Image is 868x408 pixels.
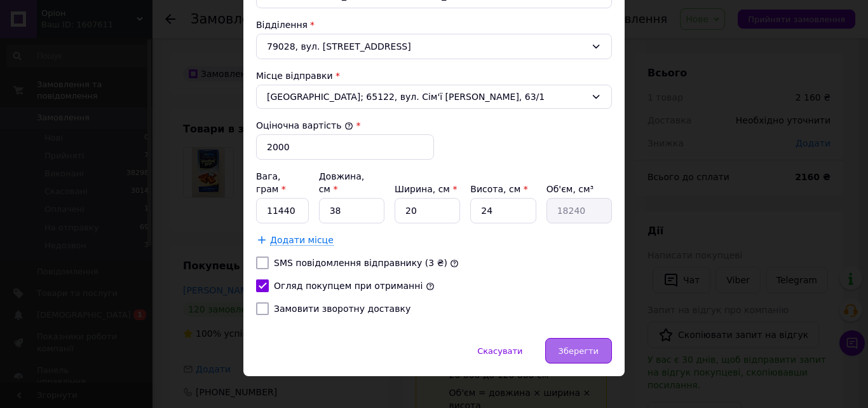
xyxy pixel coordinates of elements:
div: Об'єм, см³ [546,183,612,195]
div: 79028, вул. [STREET_ADDRESS] [256,34,612,59]
span: Скасувати [477,346,522,356]
label: Висота, см [470,184,527,194]
label: Замовити зворотну доставку [274,304,410,314]
span: [GEOGRAPHIC_DATA]; 65122, вул. Сім'ї [PERSON_NAME], 63/1 [267,90,586,103]
label: Вага, грам [256,171,286,194]
div: Відділення [256,18,612,31]
label: Огляд покупцем при отриманні [274,281,423,291]
label: Ширина, см [395,184,457,194]
div: Місце відправки [256,69,612,82]
label: Оціночна вартість [256,120,353,130]
label: SMS повідомлення відправнику (3 ₴) [274,258,447,268]
label: Довжина, см [319,171,365,194]
span: Додати місце [270,235,334,246]
span: Зберегти [559,346,599,356]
